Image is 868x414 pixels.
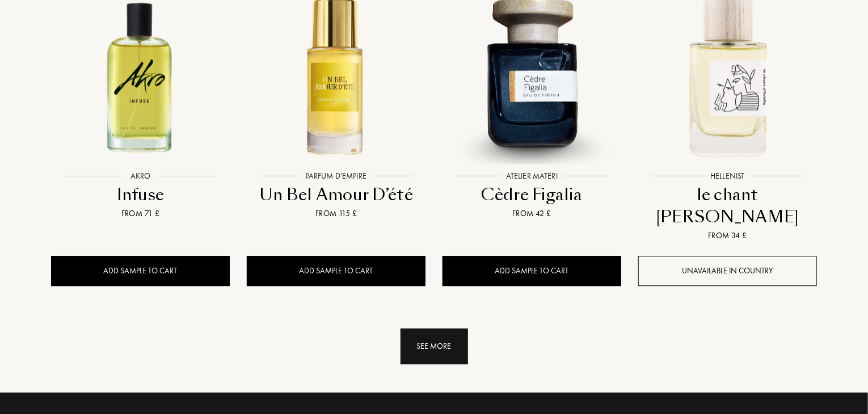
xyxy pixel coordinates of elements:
[247,256,425,286] div: Add sample to cart
[251,208,421,219] div: From 115 £
[643,184,812,229] div: le chant [PERSON_NAME]
[447,208,617,219] div: From 42 £
[56,208,225,219] div: From 71 £
[401,328,468,364] div: See more
[643,230,812,242] div: From 34 £
[51,256,230,286] div: Add sample to cart
[638,256,817,286] div: Unavailable in country
[443,256,621,286] div: Add sample to cart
